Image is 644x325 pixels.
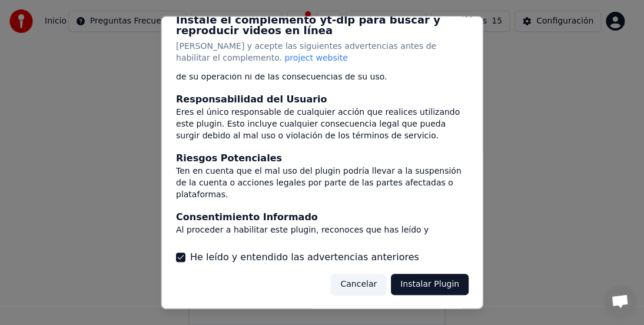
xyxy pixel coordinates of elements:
[391,274,469,295] button: Instalar Plugin
[176,224,469,259] div: Al proceder a habilitar este plugin, reconoces que has leído y entendido estas advertencias y ace...
[190,250,419,264] label: He leído y entendido las advertencias anteriores
[284,53,347,62] span: project website
[176,151,469,165] div: Riesgos Potenciales
[176,210,469,224] div: Consentimiento Informado
[176,106,469,141] div: Eres el único responsable de cualquier acción que realices utilizando este plugin. Esto incluye c...
[176,165,469,200] div: Ten en cuenta que el mal uso del plugin podría llevar a la suspensión de la cuenta o acciones leg...
[331,274,386,295] button: Cancelar
[176,15,469,36] h2: Instale el complemento yt-dlp para buscar y reproducir videos en línea
[176,41,469,64] p: [PERSON_NAME] y acepte las siguientes advertencias antes de habilitar el complemento.
[176,92,469,106] div: Responsabilidad del Usuario
[176,47,469,82] div: Habilitar este plugin no implica endoso o apoyo por parte de nuestra empresa. El plugin es una en...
